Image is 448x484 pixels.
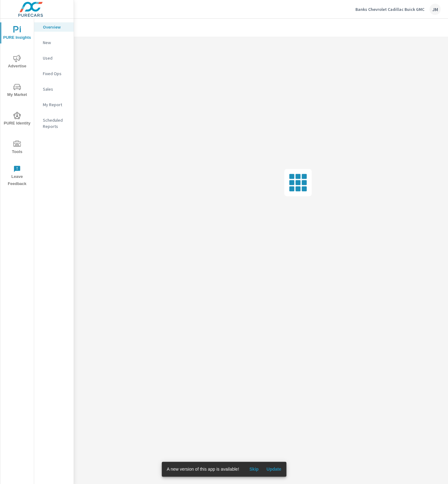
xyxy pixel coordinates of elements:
p: Sales [43,86,69,92]
span: Update [266,466,281,472]
span: My Market [2,83,32,98]
span: PURE Insights [2,26,32,41]
div: Overview [34,22,74,32]
div: JM [429,4,441,15]
span: A new version of this app is available! [167,467,239,472]
div: nav menu [0,19,34,190]
span: PURE Identity [2,112,32,127]
div: Scheduled Reports [34,115,74,131]
div: Sales [34,84,74,94]
p: Used [43,55,69,61]
p: Banks Chevrolet Cadillac Buick GMC [355,7,424,12]
p: Overview [43,24,69,30]
span: Skip [246,466,261,472]
span: Leave Feedback [2,165,32,188]
div: New [34,38,74,47]
div: My Report [34,100,74,109]
button: Update [264,464,284,474]
span: Tools [2,140,32,156]
span: Advertise [2,55,32,70]
p: Scheduled Reports [43,117,69,129]
button: Skip [244,464,264,474]
div: Fixed Ops [34,69,74,78]
div: Used [34,53,74,63]
p: My Report [43,102,69,108]
p: Fixed Ops [43,70,69,77]
p: New [43,39,69,46]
